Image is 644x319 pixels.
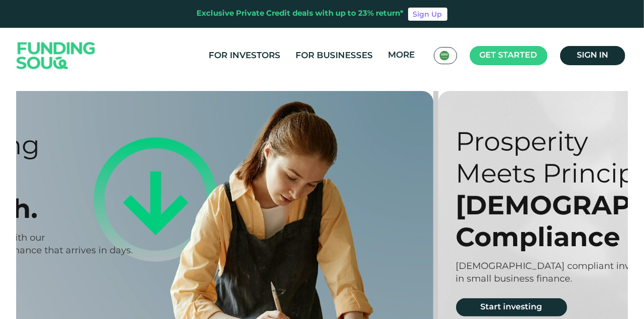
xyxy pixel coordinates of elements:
span: Get started [480,52,537,59]
img: SA Flag [439,51,450,61]
a: Sign in [560,46,625,65]
span: Start investing [481,303,542,311]
a: For Investors [207,48,283,64]
a: Sign Up [408,8,448,21]
span: More [388,51,415,60]
img: Logo [7,30,106,81]
a: Start investing [456,298,567,316]
span: Sign in [577,52,608,59]
a: For Businesses [293,48,376,64]
div: Exclusive Private Credit deals with up to 23% return* [197,8,404,20]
